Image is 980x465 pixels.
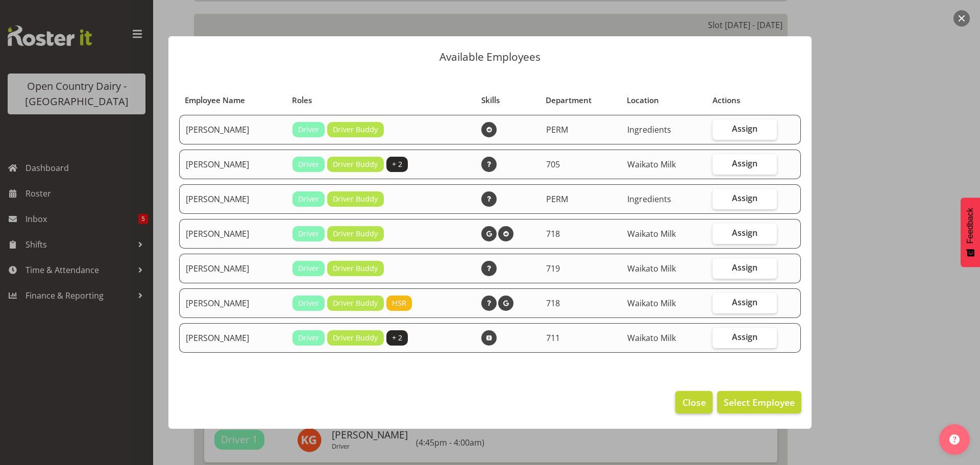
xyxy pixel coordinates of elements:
[627,193,671,205] span: Ingredients
[298,298,319,309] span: Driver
[732,158,757,168] span: Assign
[298,159,319,170] span: Driver
[333,124,378,135] span: Driver Buddy
[333,263,378,274] span: Driver Buddy
[627,263,676,274] span: Waikato Milk
[185,94,280,106] div: Employee Name
[682,396,706,409] span: Close
[179,288,286,318] td: [PERSON_NAME]
[732,228,757,238] span: Assign
[333,332,378,344] span: Driver Buddy
[949,434,960,445] img: help-xxl-2.png
[627,94,701,106] div: Location
[333,298,378,309] span: Driver Buddy
[732,332,757,342] span: Assign
[298,124,319,135] span: Driver
[627,228,676,239] span: Waikato Milk
[713,94,777,106] div: Actions
[179,219,286,249] td: [PERSON_NAME]
[179,184,286,214] td: [PERSON_NAME]
[717,391,801,413] button: Select Employee
[546,298,560,309] span: 718
[333,228,378,239] span: Driver Buddy
[732,193,757,203] span: Assign
[732,262,757,273] span: Assign
[627,124,671,135] span: Ingredients
[392,332,402,344] span: + 2
[298,263,319,274] span: Driver
[546,124,568,135] span: PERM
[732,297,757,307] span: Assign
[292,94,470,106] div: Roles
[179,150,286,179] td: [PERSON_NAME]
[392,298,406,309] span: HSR
[392,159,402,170] span: + 2
[333,193,378,205] span: Driver Buddy
[546,228,560,239] span: 718
[966,208,975,243] span: Feedback
[546,193,568,205] span: PERM
[481,94,534,106] div: Skills
[179,52,801,62] p: Available Employees
[724,396,795,408] span: Select Employee
[546,159,560,170] span: 705
[627,298,676,309] span: Waikato Milk
[298,193,319,205] span: Driver
[546,94,615,106] div: Department
[732,124,757,134] span: Assign
[675,391,712,413] button: Close
[298,332,319,344] span: Driver
[179,115,286,144] td: [PERSON_NAME]
[627,332,676,344] span: Waikato Milk
[179,323,286,353] td: [PERSON_NAME]
[179,254,286,283] td: [PERSON_NAME]
[298,228,319,239] span: Driver
[546,263,560,274] span: 719
[546,332,560,344] span: 711
[961,198,980,267] button: Feedback - Show survey
[627,159,676,170] span: Waikato Milk
[333,159,378,170] span: Driver Buddy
